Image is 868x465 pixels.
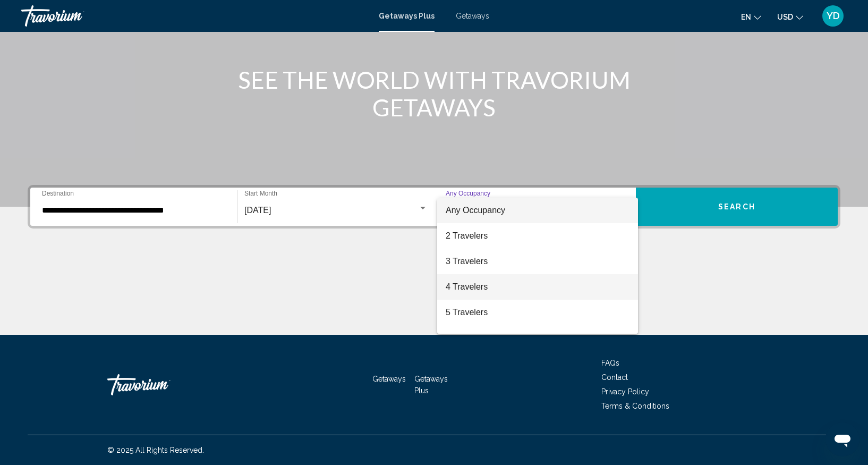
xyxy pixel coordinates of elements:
span: 3 Travelers [446,249,629,274]
iframe: Button to launch messaging window [826,422,860,456]
span: 5 Travelers [446,300,629,325]
span: 4 Travelers [446,274,629,300]
span: 2 Travelers [446,223,629,249]
span: 6 Travelers [446,325,629,351]
span: Any Occupancy [446,206,505,215]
